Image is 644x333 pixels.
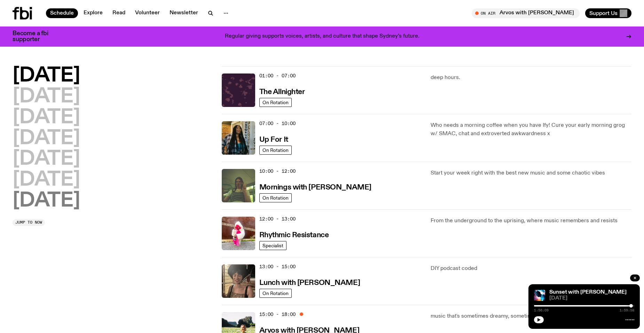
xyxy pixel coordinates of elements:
a: Rhythmic Resistance [259,230,329,239]
span: Jump to now [15,220,42,224]
a: On Rotation [259,193,292,202]
span: Support Us [589,10,618,16]
p: music that's sometimes dreamy, sometimes fast, but always good! [431,312,631,320]
button: Jump to now [13,219,45,226]
a: On Rotation [259,98,292,107]
span: On Rotation [262,147,289,153]
span: On Rotation [262,100,289,105]
h3: Mornings with [PERSON_NAME] [259,184,371,191]
h3: Rhythmic Resistance [259,232,329,239]
h3: The Allnighter [259,88,305,96]
a: Volunteer [131,8,164,18]
button: [DATE] [13,170,80,190]
span: 01:00 - 07:00 [259,72,296,79]
button: [DATE] [13,149,80,169]
a: Mornings with [PERSON_NAME] [259,183,371,191]
p: Who needs a morning coffee when you have Ify! Cure your early morning grog w/ SMAC, chat and extr... [431,121,631,138]
a: Schedule [46,8,78,18]
h3: Up For It [259,136,288,144]
a: Sunset with [PERSON_NAME] [549,289,627,295]
h3: Become a fbi supporter [13,31,57,42]
p: From the underground to the uprising, where music remembers and resists [431,217,631,225]
a: On Rotation [259,289,292,298]
button: [DATE] [13,191,80,211]
a: Newsletter [165,8,202,18]
span: 12:00 - 13:00 [259,216,296,222]
a: The Allnighter [259,87,305,96]
p: Regular giving supports voices, artists, and culture that shape Sydney’s future. [225,33,419,40]
span: 15:00 - 18:00 [259,311,296,318]
span: On Rotation [262,291,289,296]
h3: Lunch with [PERSON_NAME] [259,279,360,287]
span: [DATE] [549,296,634,301]
a: Specialist [259,241,286,250]
span: On Rotation [262,195,289,200]
a: Explore [79,8,107,18]
img: Ify - a Brown Skin girl with black braided twists, looking up to the side with her tongue stickin... [222,121,255,155]
a: Lunch with [PERSON_NAME] [259,278,360,287]
button: [DATE] [13,108,80,127]
p: deep hours. [431,73,631,82]
span: 07:00 - 10:00 [259,120,296,127]
p: Start your week right with the best new music and some chaotic vibes [431,169,631,177]
p: DIY podcast coded [431,264,631,273]
button: On AirArvos with [PERSON_NAME] [472,8,580,18]
span: 10:00 - 12:00 [259,168,296,175]
span: 1:56:09 [534,309,549,312]
button: [DATE] [13,129,80,148]
a: Up For It [259,135,288,144]
button: [DATE] [13,87,80,107]
button: Support Us [585,8,631,18]
span: Specialist [262,243,283,248]
span: 1:59:58 [620,309,634,312]
button: [DATE] [13,66,80,86]
img: Attu crouches on gravel in front of a brown wall. They are wearing a white fur coat with a hood, ... [222,217,255,250]
img: Simon Caldwell stands side on, looking downwards. He has headphones on. Behind him is a brightly ... [534,290,545,301]
a: Read [108,8,129,18]
span: 13:00 - 15:00 [259,263,296,270]
a: On Rotation [259,146,292,155]
img: Jim Kretschmer in a really cute outfit with cute braids, standing on a train holding up a peace s... [222,169,255,202]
